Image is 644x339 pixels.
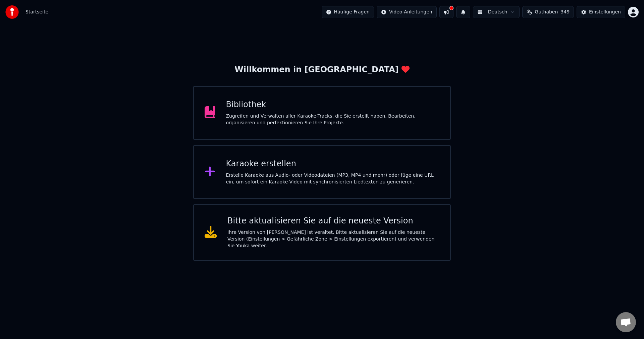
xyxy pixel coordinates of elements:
div: Erstelle Karaoke aus Audio- oder Videodateien (MP3, MP4 und mehr) oder füge eine URL ein, um sofo... [226,172,440,185]
div: Willkommen in [GEOGRAPHIC_DATA] [234,65,409,75]
div: Bibliothek [226,99,440,110]
button: Video-Anleitungen [377,6,437,18]
div: Bitte aktualisieren Sie auf die neueste Version [227,216,439,226]
button: Guthaben349 [522,6,574,18]
a: Chat öffnen [616,312,636,332]
button: Häufige Fragen [322,6,374,18]
div: Ihre Version von [PERSON_NAME] ist veraltet. Bitte aktualisieren Sie auf die neueste Version (Ein... [227,229,439,249]
nav: breadcrumb [25,9,48,15]
div: Zugreifen und Verwalten aller Karaoke-Tracks, die Sie erstellt haben. Bearbeiten, organisieren un... [226,113,440,126]
button: Einstellungen [577,6,625,18]
div: Einstellungen [589,9,621,15]
div: Karaoke erstellen [226,159,440,169]
span: 349 [560,9,570,15]
span: Startseite [25,9,48,15]
span: Guthaben [535,9,558,15]
img: youka [5,5,19,19]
